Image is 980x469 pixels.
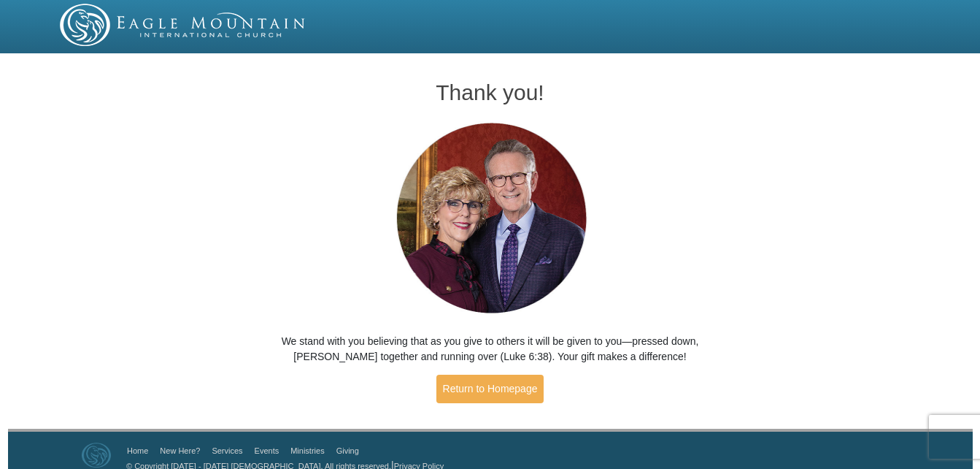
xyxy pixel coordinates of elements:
[127,446,148,455] a: Home
[212,446,242,455] a: Services
[436,375,544,403] a: Return to Homepage
[290,446,324,455] a: Ministries
[82,443,111,468] img: Eagle Mountain International Church
[60,4,306,46] img: EMIC
[160,446,200,455] a: New Here?
[252,80,728,104] h1: Thank you!
[382,118,598,319] img: Pastors George and Terri Pearsons
[252,334,728,365] p: We stand with you believing that as you give to others it will be given to you—pressed down, [PER...
[336,446,359,455] a: Giving
[255,446,279,455] a: Events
